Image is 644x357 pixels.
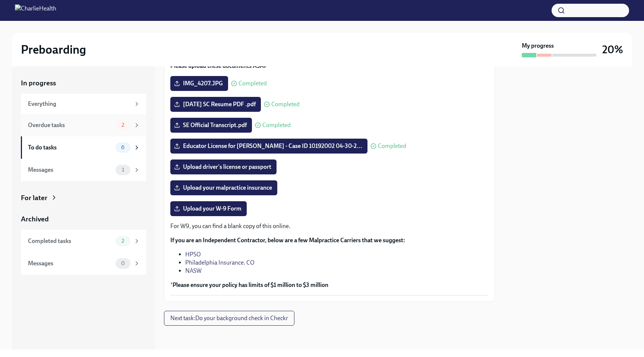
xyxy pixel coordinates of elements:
div: For later [21,193,47,203]
label: SE Official Transcript.pdf [170,118,252,133]
strong: Please ensure your policy has limits of $1 million to $3 million [173,281,328,288]
button: Next task:Do your background check in Checkr [164,311,294,326]
a: Philadelphia Insurance. CO [185,259,255,266]
span: Upload your W-9 Form [176,205,241,212]
div: Messages [28,166,113,174]
span: SE Official Transcript.pdf [176,121,247,129]
div: To do tasks [28,143,113,152]
label: IMG_4207.JPG [170,76,228,91]
label: Educator License for [PERSON_NAME] - Case ID 10192002 04-30-2... [170,139,367,154]
div: Everything [28,100,130,108]
div: Overdue tasks [28,121,113,129]
span: Completed [262,122,291,128]
a: Messages1 [21,159,146,181]
a: Overdue tasks2 [21,114,146,136]
label: Upload driver's license or passport [170,159,277,174]
span: IMG_4207.JPG [176,80,223,87]
span: Completed [378,143,406,149]
span: [DATE] SC Resume PDF .pdf [176,101,256,108]
span: Completed [271,101,300,107]
label: Upload your malpractice insurance [170,180,277,195]
a: Messages0 [21,252,146,275]
img: CharlieHealth [15,4,56,16]
span: 0 [117,260,129,266]
div: Messages [28,259,113,268]
a: For later [21,193,146,203]
span: 2 [117,122,129,128]
div: Completed tasks [28,237,113,245]
span: Educator License for [PERSON_NAME] - Case ID 10192002 04-30-2... [176,142,362,150]
a: HPSO [185,251,201,258]
a: Completed tasks2 [21,230,146,252]
a: NASW [185,267,202,274]
span: 2 [117,238,129,244]
a: To do tasks6 [21,136,146,159]
a: Archived [21,214,146,224]
span: Upload your malpractice insurance [176,184,272,192]
strong: My progress [522,42,554,50]
label: [DATE] SC Resume PDF .pdf [170,97,261,112]
span: Upload driver's license or passport [176,163,271,171]
h2: Preboarding [21,42,86,57]
label: Upload your W-9 Form [170,201,247,216]
strong: If you are an Independent Contractor, below are a few Malpractice Carriers that we suggest: [170,237,405,244]
h3: 20% [602,43,623,56]
span: 1 [117,167,129,173]
span: 6 [117,145,129,150]
span: Completed [239,80,267,86]
a: In progress [21,78,146,88]
span: Next task : Do your background check in Checkr [170,315,288,322]
a: Everything [21,94,146,114]
p: For W9, you can find a blank copy of this online. [170,222,489,230]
